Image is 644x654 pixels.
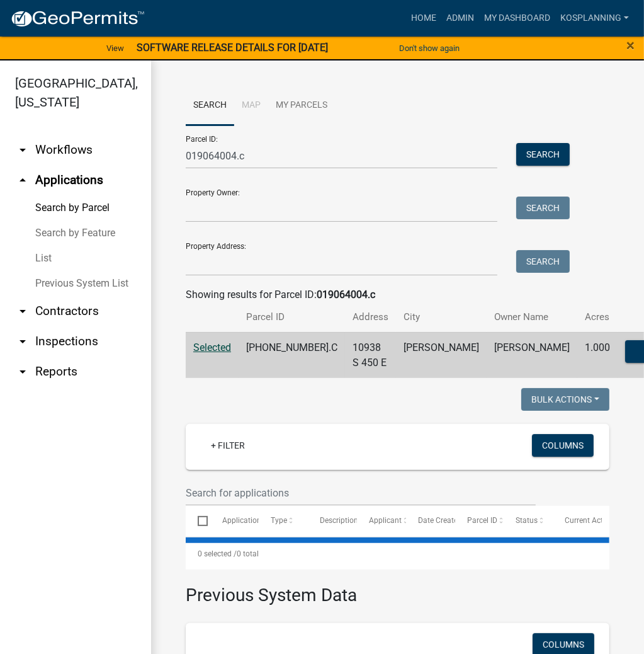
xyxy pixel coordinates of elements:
[467,516,497,525] span: Parcel ID
[555,6,634,30] a: kosplanning
[516,516,538,525] span: Status
[516,250,570,273] button: Search
[487,302,577,332] th: Owner Name
[222,516,291,525] span: Application Number
[193,341,231,353] a: Selected
[577,302,618,332] th: Acres
[320,516,358,525] span: Description
[626,38,635,53] button: Close
[15,364,30,379] i: arrow_drop_down
[268,86,335,126] a: My Parcels
[406,506,455,536] datatable-header-cell: Date Created
[271,516,287,525] span: Type
[186,480,536,506] input: Search for applications
[186,506,210,536] datatable-header-cell: Select
[487,332,577,378] td: [PERSON_NAME]
[345,332,396,378] td: 10938 S 450 E
[455,506,504,536] datatable-header-cell: Parcel ID
[504,506,553,536] datatable-header-cell: Status
[239,332,345,378] td: [PHONE_NUMBER].C
[516,197,570,219] button: Search
[532,434,594,457] button: Columns
[396,332,487,378] td: [PERSON_NAME]
[186,538,609,570] div: 0 total
[369,516,402,525] span: Applicant
[357,506,406,536] datatable-header-cell: Applicant
[15,304,30,319] i: arrow_drop_down
[441,6,479,30] a: Admin
[15,334,30,349] i: arrow_drop_down
[101,38,129,59] a: View
[396,302,487,332] th: City
[521,388,609,411] button: Bulk Actions
[186,86,234,126] a: Search
[239,302,345,332] th: Parcel ID
[308,506,357,536] datatable-header-cell: Description
[210,506,259,536] datatable-header-cell: Application Number
[137,42,328,54] strong: SOFTWARE RELEASE DETAILS FOR [DATE]
[418,516,462,525] span: Date Created
[15,173,30,188] i: arrow_drop_up
[186,287,609,302] div: Showing results for Parcel ID:
[479,6,555,30] a: My Dashboard
[198,549,237,558] span: 0 selected /
[565,516,617,525] span: Current Activity
[626,37,635,54] span: ×
[259,506,308,536] datatable-header-cell: Type
[345,302,396,332] th: Address
[394,38,465,59] button: Don't show again
[201,434,255,457] a: + Filter
[15,142,30,158] i: arrow_drop_down
[553,506,602,536] datatable-header-cell: Current Activity
[406,6,441,30] a: Home
[186,570,609,609] h3: Previous System Data
[317,289,375,301] strong: 019064004.c
[516,143,570,166] button: Search
[577,332,618,378] td: 1.000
